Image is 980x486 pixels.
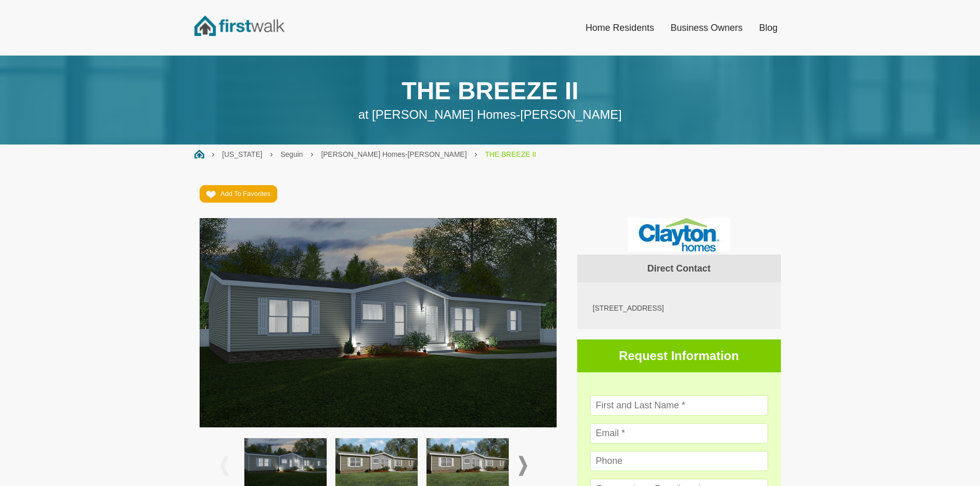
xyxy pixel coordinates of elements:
[321,150,467,158] a: [PERSON_NAME] Homes-[PERSON_NAME]
[194,15,284,36] img: FirstWalk
[577,255,781,282] h4: Direct Contact
[280,150,303,158] a: Seguin
[577,16,662,39] a: Home Residents
[194,76,786,106] h1: THE BREEZE II
[662,16,751,39] a: Business Owners
[590,451,768,471] input: Phone
[577,339,781,372] h3: Request Information
[628,218,730,251] img: 19741-MED.jpg
[221,190,271,197] span: Add To Favorites
[593,303,765,314] div: [STREET_ADDRESS]
[751,16,786,39] a: Blog
[200,185,277,203] a: Add To Favorites
[222,150,262,158] a: [US_STATE]
[485,150,537,158] a: THE BREEZE II
[358,107,621,121] span: at [PERSON_NAME] Homes-[PERSON_NAME]
[590,423,768,443] input: Email *
[590,395,768,416] input: First and Last Name *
